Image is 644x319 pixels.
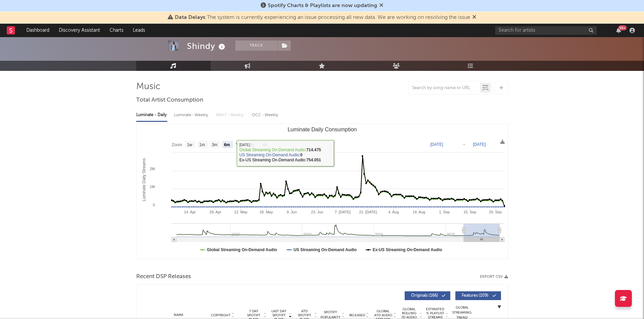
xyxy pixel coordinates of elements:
[212,142,217,147] text: 3m
[234,210,247,214] text: 12. May
[209,210,221,214] text: 28. Apr
[618,25,627,30] div: 99 +
[462,142,466,147] text: →
[224,142,230,147] text: 6m
[409,85,480,91] input: Search by song name or URL
[175,15,205,20] span: Data Delays
[463,210,476,214] text: 15. Sep
[149,167,154,171] text: 2M
[287,127,357,132] text: Luminate Daily Consumption
[349,313,365,317] span: Released
[286,210,296,214] text: 9. Jun
[136,273,191,281] span: Recent DSP Releases
[149,185,154,189] text: 1M
[430,142,443,147] text: [DATE]
[405,291,450,300] button: Originals(166)
[262,142,266,147] text: All
[388,210,399,214] text: 4. Aug
[184,210,196,214] text: 14. Apr
[439,210,450,214] text: 1. Sep
[157,313,201,318] div: Name
[293,247,357,252] text: US Streaming On-Demand Audio
[616,28,621,33] button: 99+
[141,158,146,201] text: Luminate Daily Streams
[137,124,508,259] svg: Luminate Daily Consumption
[373,247,442,252] text: Ex-US Streaming On-Demand Audio
[335,210,351,214] text: 7. [DATE]
[136,96,203,104] span: Total Artist Consumption
[379,3,383,8] span: Dismiss
[250,142,254,147] text: 1y
[172,142,182,147] text: Zoom
[22,24,54,37] a: Dashboard
[175,15,470,20] span: : The system is currently experiencing an issue processing all new data. We are working on resolv...
[472,15,476,20] span: Dismiss
[409,294,440,298] span: Originals ( 166 )
[252,109,279,121] div: OCC - Weekly
[235,41,278,51] button: Track
[260,210,273,214] text: 26. May
[54,24,105,37] a: Discovery Assistant
[187,41,227,52] div: Shindy
[236,142,244,147] text: YTD
[211,313,231,317] span: Copyright
[105,24,128,37] a: Charts
[174,109,210,121] div: Luminate - Weekly
[495,26,597,35] input: Search for artists
[128,24,150,37] a: Leads
[311,210,323,214] text: 23. Jun
[152,203,154,207] text: 0
[207,247,277,252] text: Global Streaming On-Demand Audio
[359,210,377,214] text: 21. [DATE]
[480,275,508,279] button: Export CSV
[136,109,167,121] div: Luminate - Daily
[455,291,501,300] button: Features(109)
[412,210,425,214] text: 18. Aug
[199,142,205,147] text: 1m
[187,142,192,147] text: 1w
[489,210,502,214] text: 29. Sep
[460,294,491,298] span: Features ( 109 )
[268,3,377,8] span: Spotify Charts & Playlists are now updating
[473,142,486,147] text: [DATE]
